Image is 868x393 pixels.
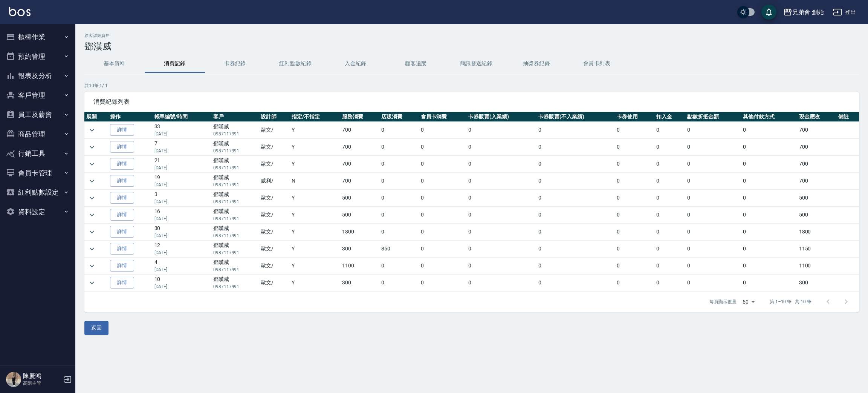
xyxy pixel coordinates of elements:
td: 300 [797,275,836,291]
td: 0 [654,190,685,206]
td: 0 [536,190,615,206]
td: 0 [615,122,654,138]
td: 21 [153,156,211,172]
td: Y [290,224,340,240]
td: 歐文 / [259,207,290,223]
p: [DATE] [154,181,209,188]
td: 700 [797,173,836,189]
td: 鄧漢威 [211,156,259,172]
td: 0 [615,275,654,291]
td: 700 [340,173,379,189]
th: 客戶 [211,112,259,122]
button: 入金紀錄 [325,55,386,73]
td: 0 [741,139,797,155]
a: 詳情 [110,124,134,136]
p: 0987117991 [213,249,257,256]
th: 其他付款方式 [741,112,797,122]
td: 0 [536,139,615,155]
th: 卡券使用 [615,112,654,122]
td: 0 [685,275,741,291]
td: 鄧漢威 [211,173,259,189]
a: 詳情 [110,175,134,187]
td: 1800 [340,224,379,240]
td: 1800 [797,224,836,240]
td: 歐文 / [259,156,290,172]
td: 歐文 / [259,258,290,274]
td: 0 [615,224,654,240]
td: 0 [466,275,536,291]
td: 0 [685,241,741,257]
td: 0 [654,122,685,138]
td: 0 [741,224,797,240]
td: 500 [340,207,379,223]
td: 0 [466,241,536,257]
td: 0 [654,173,685,189]
td: 0 [685,173,741,189]
td: 歐文 / [259,139,290,155]
button: expand row [86,243,98,255]
button: expand row [86,192,98,204]
td: 歐文 / [259,275,290,291]
td: 0 [615,241,654,257]
td: 0 [654,207,685,223]
td: Y [290,258,340,274]
td: 0 [685,224,741,240]
a: 詳情 [110,192,134,204]
button: 基本資料 [84,55,145,73]
td: 300 [340,275,379,291]
button: 兄弟會 創始 [780,5,827,20]
td: 700 [797,139,836,155]
td: 30 [153,224,211,240]
td: 1100 [340,258,379,274]
td: 500 [340,190,379,206]
p: 0987117991 [213,215,257,222]
th: 帳單編號/時間 [153,112,211,122]
a: 詳情 [110,243,134,255]
td: 0 [685,258,741,274]
td: 0 [654,275,685,291]
a: 詳情 [110,141,134,153]
td: 0 [379,156,419,172]
button: 顧客追蹤 [386,55,446,73]
td: 歐文 / [259,122,290,138]
button: 紅利點數紀錄 [265,55,325,73]
td: 0 [685,122,741,138]
td: 500 [797,207,836,223]
th: 扣入金 [654,112,685,122]
p: [DATE] [154,232,209,239]
th: 店販消費 [379,112,419,122]
p: 共 10 筆, 1 / 1 [84,82,859,89]
td: 0 [741,156,797,172]
td: 0 [379,275,419,291]
td: 0 [654,224,685,240]
td: 0 [741,207,797,223]
td: 0 [419,139,466,155]
td: 16 [153,207,211,223]
td: 鄧漢威 [211,122,259,138]
a: 詳情 [110,226,134,238]
td: 0 [419,156,466,172]
td: 鄧漢威 [211,190,259,206]
button: save [761,5,776,20]
button: 員工及薪資 [3,105,72,124]
td: 0 [615,258,654,274]
button: 行銷工具 [3,144,72,163]
td: 0 [466,173,536,189]
a: 詳情 [110,158,134,170]
td: 0 [685,156,741,172]
button: 會員卡列表 [567,55,627,73]
td: 0 [379,173,419,189]
button: 客戶管理 [3,86,72,105]
button: expand row [86,175,98,187]
td: 0 [536,241,615,257]
button: expand row [86,209,98,221]
button: expand row [86,277,98,289]
td: 0 [379,207,419,223]
td: 0 [466,190,536,206]
p: 0987117991 [213,266,257,273]
p: 0987117991 [213,198,257,205]
td: Y [290,156,340,172]
td: 300 [340,241,379,257]
button: 登出 [830,5,859,19]
td: 0 [466,139,536,155]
